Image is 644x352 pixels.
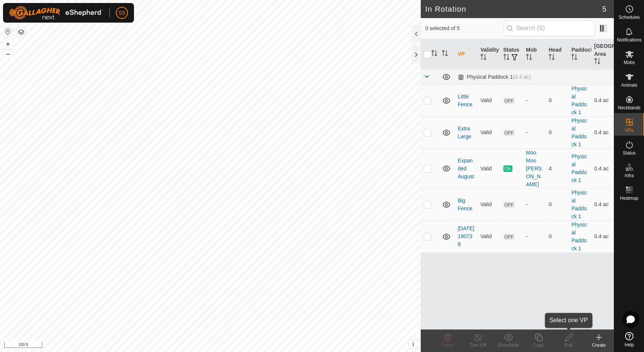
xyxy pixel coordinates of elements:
a: Extra Large [458,125,471,139]
a: Physical Paddock 1 [571,86,587,115]
a: Help [614,329,644,350]
div: - [526,96,543,104]
a: Physical Paddock 1 [571,190,587,219]
span: i [412,341,414,347]
a: [DATE] 190738 [458,225,474,247]
td: 0.4 ac [591,188,614,220]
span: OFF [503,98,515,104]
td: Valid [477,84,500,116]
a: Privacy Policy [180,342,209,349]
span: OFF [503,202,515,208]
td: 0 [546,188,568,220]
div: - [526,200,543,208]
span: OFF [503,130,515,136]
input: Search (S) [504,20,595,36]
span: ON [503,165,512,172]
span: VPs [625,128,633,133]
p-sorticon: Activate to sort [431,51,437,57]
th: Mob [523,39,546,70]
td: Valid [477,116,500,148]
span: Mobs [624,60,635,65]
p-sorticon: Activate to sort [503,55,509,61]
td: 0 [546,116,568,148]
td: 0.4 ac [591,220,614,253]
th: Head [546,39,568,70]
span: (0.4 ac) [513,74,530,80]
a: Big Fence [458,197,472,211]
span: Status [622,151,635,155]
td: 0.4 ac [591,84,614,116]
a: Contact Us [218,342,240,349]
p-sorticon: Activate to sort [571,55,577,61]
div: Edit [553,342,584,349]
th: [GEOGRAPHIC_DATA] Area [591,39,614,70]
th: Status [500,39,523,70]
td: 0.4 ac [591,148,614,188]
span: 5 [602,3,606,15]
span: OFF [503,234,515,240]
span: Schedules [618,15,639,20]
div: Turn Off [463,342,493,349]
span: Help [624,343,634,347]
p-sorticon: Activate to sort [480,55,486,61]
th: Paddock [568,39,591,70]
span: 0 selected of 5 [425,24,504,32]
p-sorticon: Activate to sort [549,55,555,61]
a: Physical Paddock 1 [571,118,587,147]
td: 0 [546,84,568,116]
img: Gallagher Logo [9,6,103,20]
span: Delete [441,343,455,348]
div: Copy [523,342,553,349]
span: Infra [624,173,633,178]
span: Neckbands [618,106,640,110]
span: Heatmap [620,196,638,200]
button: – [3,49,12,58]
p-sorticon: Activate to sort [442,51,448,57]
button: i [409,340,417,349]
button: Map Layers [17,28,26,37]
p-sorticon: Activate to sort [526,55,532,61]
td: Valid [477,148,500,188]
td: 0 [546,220,568,253]
th: VP [455,39,477,70]
p-sorticon: Activate to sort [594,59,600,65]
button: + [3,40,12,49]
a: Little Fence [458,93,472,107]
div: Physical Paddock 1 [458,74,531,80]
a: Physical Paddock 1 [571,153,587,183]
div: Create [584,342,614,349]
td: Valid [477,220,500,253]
div: Show/Hide [493,342,523,349]
td: 4 [546,148,568,188]
th: Validity [477,39,500,70]
a: Expanded August [458,158,474,179]
div: Moo Moo [PERSON_NAME] [526,149,543,188]
span: SS [118,9,126,17]
div: - [526,129,543,136]
td: 0.4 ac [591,116,614,148]
span: Animals [621,83,637,87]
button: Reset Map [3,27,12,36]
div: - [526,233,543,240]
span: Notifications [617,38,641,42]
td: Valid [477,188,500,220]
a: Physical Paddock 1 [571,222,587,251]
h2: In Rotation [425,5,602,14]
